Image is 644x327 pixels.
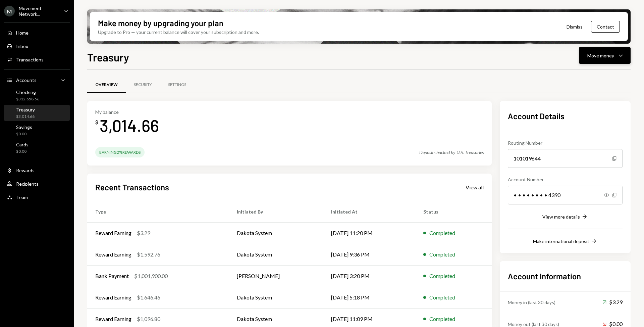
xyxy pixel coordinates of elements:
[4,27,70,39] a: Home
[508,186,623,204] div: • • • • • • • • 4390
[4,53,70,65] a: Transactions
[16,96,39,102] div: $312,658.56
[229,201,323,222] th: Initiated By
[229,287,323,308] td: Dakota System
[16,142,29,147] div: Cards
[16,194,28,200] div: Team
[542,214,580,220] div: View more details
[16,107,35,112] div: Treasury
[168,82,186,88] div: Settings
[16,168,35,173] div: Rewards
[429,293,455,301] div: Completed
[100,115,159,136] div: 3,014.66
[4,87,70,103] a: Checking$312,658.56
[16,30,29,36] div: Home
[4,105,70,121] a: Treasury$3,014.66
[98,29,259,36] div: Upgrade to Pro — your current balance will cover your subscription and more.
[229,244,323,265] td: Dakota System
[95,272,129,280] div: Bank Payment
[4,178,70,190] a: Recipients
[137,293,160,301] div: $1,646.46
[429,315,455,323] div: Completed
[19,5,58,17] div: Movement Network...
[602,298,623,306] div: $3.29
[579,47,631,64] button: Move money
[16,77,37,83] div: Accounts
[137,229,150,237] div: $3.29
[508,139,623,146] div: Routing Number
[419,149,484,155] div: Deposits backed by U.S. Treasuries
[4,6,15,16] div: M
[98,17,223,29] div: Make money by upgrading your plan
[95,147,145,157] div: Earning 2% Rewards
[16,124,32,130] div: Savings
[95,315,131,323] div: Reward Earning
[16,114,35,120] div: $3,014.66
[126,76,160,93] a: Security
[87,50,129,64] h1: Treasury
[323,287,415,308] td: [DATE] 5:18 PM
[95,182,169,193] h2: Recent Transactions
[95,250,131,259] div: Reward Earning
[508,149,623,168] div: 101019644
[16,43,28,49] div: Inbox
[323,201,415,222] th: Initiated At
[323,222,415,244] td: [DATE] 11:20 PM
[466,184,484,191] div: View all
[508,271,623,282] h2: Account Information
[229,222,323,244] td: Dakota System
[591,21,620,33] button: Contact
[466,183,484,191] a: View all
[4,191,70,203] a: Team
[95,119,98,126] div: $
[533,238,597,245] button: Make international deposit
[4,122,70,138] a: Savings$0.00
[429,272,455,280] div: Completed
[16,149,29,154] div: $0.00
[429,229,455,237] div: Completed
[87,201,229,222] th: Type
[429,250,455,259] div: Completed
[4,164,70,176] a: Rewards
[542,213,588,221] button: View more details
[508,110,623,122] h2: Account Details
[229,265,323,287] td: [PERSON_NAME]
[95,229,131,237] div: Reward Earning
[415,201,492,222] th: Status
[508,299,555,306] div: Money in (last 30 days)
[4,74,70,86] a: Accounts
[323,244,415,265] td: [DATE] 9:36 PM
[533,238,589,244] div: Make international deposit
[4,140,70,156] a: Cards$0.00
[134,82,152,88] div: Security
[160,76,194,93] a: Settings
[508,176,623,183] div: Account Number
[137,315,160,323] div: $1,096.80
[95,293,131,301] div: Reward Earning
[4,40,70,52] a: Inbox
[16,131,32,137] div: $0.00
[87,76,126,93] a: Overview
[134,272,168,280] div: $1,001,900.00
[558,19,591,35] button: Dismiss
[16,89,39,95] div: Checking
[587,52,614,59] div: Move money
[95,109,159,115] div: My balance
[95,82,118,88] div: Overview
[16,181,39,187] div: Recipients
[137,250,160,259] div: $1,592.76
[16,57,44,62] div: Transactions
[323,265,415,287] td: [DATE] 3:20 PM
